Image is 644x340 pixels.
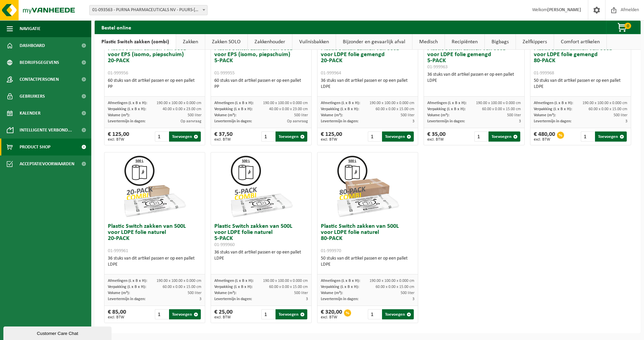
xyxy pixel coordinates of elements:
span: 3 [412,119,414,123]
span: 01-999956 [108,71,128,76]
div: LDPE [214,256,308,262]
img: 01-999970 [334,152,402,220]
span: 190.00 x 100.00 x 0.000 cm [369,279,414,283]
span: Verpakking (L x B x H): [534,107,572,111]
span: 60.00 x 0.00 x 15.00 cm [163,285,201,289]
span: Levertermijn in dagen: [321,119,358,123]
h3: Plastic Switch zakken van 500L voor LDPE folie naturel 20-PACK [108,223,201,254]
span: Volume (m³): [321,113,343,117]
span: Navigatie [20,20,41,37]
span: 60.00 x 0.00 x 15.00 cm [589,107,627,111]
input: 1 [261,131,275,142]
span: Levertermijn in dagen: [214,297,252,301]
div: € 320,00 [321,309,342,319]
span: excl. BTW [214,315,233,319]
div: LDPE [534,84,627,90]
span: 01-093563 - PURNA PHARMACEUTICALS NV - PUURS-SINT-AMANDS [89,5,208,15]
a: Vuilnisbakken [292,34,336,50]
div: € 25,00 [214,309,233,319]
span: Verpakking (L x B x H): [427,107,466,111]
span: excl. BTW [427,138,446,142]
span: Contactpersonen [20,71,59,88]
button: 0 [606,21,640,34]
div: 50 stuks van dit artikel passen er op een pallet [321,256,414,268]
span: Volume (m³): [108,291,130,295]
span: Kalender [20,105,41,122]
span: 190.00 x 100.00 x 0.000 cm [476,101,521,105]
img: 01-999960 [228,152,295,220]
span: 500 liter [294,113,308,117]
input: 1 [581,131,595,142]
div: 60 stuks van dit artikel passen er op een pallet [214,78,308,90]
span: excl. BTW [321,138,342,142]
span: Verpakking (L x B x H): [321,107,359,111]
h3: Plastic Switch zakken van 500L voor EPS (isomo, piepschuim) 20-PACK [108,46,201,76]
span: Gebruikers [20,88,45,105]
span: Levertermijn in dagen: [108,297,145,301]
div: € 85,00 [108,309,126,319]
span: 40.00 x 0.00 x 23.00 cm [163,107,201,111]
h3: Plastic Switch zakken van 500L voor LDPE folie gemengd 20-PACK [321,46,414,76]
span: 3 [519,119,521,123]
h3: Plastic Switch zakken van 500L voor LDPE folie gemengd 5-PACK [427,46,521,70]
div: € 35,00 [427,131,446,142]
span: 190.00 x 100.00 x 0.000 cm [157,279,201,283]
span: Volume (m³): [214,291,236,295]
button: Toevoegen [488,131,520,142]
span: 500 liter [614,113,627,117]
button: Toevoegen [276,131,307,142]
button: Toevoegen [382,131,414,142]
a: Zelfkippers [516,34,554,50]
span: Afmetingen (L x B x H): [214,101,254,105]
span: 0 [624,23,631,29]
span: excl. BTW [321,315,342,319]
a: Medisch [412,34,445,50]
button: Toevoegen [382,309,414,319]
span: 60.00 x 0.00 x 15.00 cm [482,107,521,111]
div: LDPE [321,262,414,268]
span: Volume (m³): [427,113,449,117]
a: Bijzonder en gevaarlijk afval [336,34,412,50]
span: Volume (m³): [214,113,236,117]
a: Comfort artikelen [554,34,606,50]
h3: Plastic Switch zakken van 500L voor LDPE folie gemengd 80-PACK [534,46,627,76]
div: PP [214,84,308,90]
span: excl. BTW [108,138,129,142]
span: Levertermijn in dagen: [534,119,571,123]
div: 36 stuks van dit artikel passen er op een pallet [321,78,414,90]
span: Volume (m³): [534,113,556,117]
span: Afmetingen (L x B x H): [214,279,254,283]
a: Zakkenhouder [248,34,292,50]
div: € 37,50 [214,131,233,142]
img: 01-999961 [121,152,189,220]
a: Zakken SOLO [205,34,247,50]
span: Levertermijn in dagen: [427,119,465,123]
span: Verpakking (L x B x H): [108,107,146,111]
span: 01-093563 - PURNA PHARMACEUTICALS NV - PUURS-SINT-AMANDS [90,5,207,15]
span: 01-999964 [321,71,341,76]
span: excl. BTW [534,138,555,142]
span: 01-999968 [534,71,554,76]
span: Levertermijn in dagen: [321,297,358,301]
span: Acceptatievoorwaarden [20,155,74,172]
span: 190.00 x 100.00 x 0.000 cm [157,101,201,105]
span: 60.00 x 0.00 x 15.00 cm [269,285,308,289]
span: Op aanvraag [181,119,201,123]
span: 01-999955 [214,71,235,76]
span: Afmetingen (L x B x H): [108,101,147,105]
h2: Bestel online [95,21,138,34]
span: Afmetingen (L x B x H): [321,279,360,283]
button: Toevoegen [169,131,201,142]
h3: Plastic Switch zakken van 500L voor EPS (isomo, piepschuim) 5-PACK [214,46,308,76]
div: € 125,00 [108,131,129,142]
span: 500 liter [188,291,201,295]
input: 1 [368,131,382,142]
span: Verpakking (L x B x H): [108,285,146,289]
span: Volume (m³): [108,113,130,117]
button: Toevoegen [595,131,627,142]
button: Toevoegen [276,309,307,319]
a: Bigbags [485,34,516,50]
div: € 480,00 [534,131,555,142]
span: 01-999970 [321,248,341,253]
